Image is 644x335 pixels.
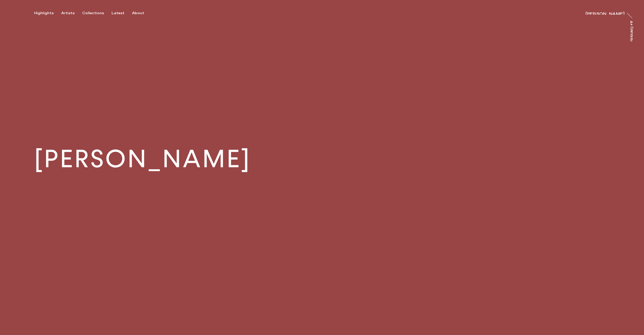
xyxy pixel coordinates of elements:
a: At [PERSON_NAME] [630,21,635,41]
div: About [132,11,144,15]
div: Collections [82,11,104,15]
button: Highlights [34,11,61,15]
h1: [PERSON_NAME] [34,147,251,171]
div: Latest [112,11,124,15]
button: Latest [112,11,132,15]
button: Collections [82,11,112,15]
button: About [132,11,152,15]
div: Highlights [34,11,54,15]
div: At [PERSON_NAME] [629,21,633,66]
a: [PERSON_NAME] [586,10,625,15]
div: Artists [61,11,75,15]
button: Artists [61,11,82,15]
